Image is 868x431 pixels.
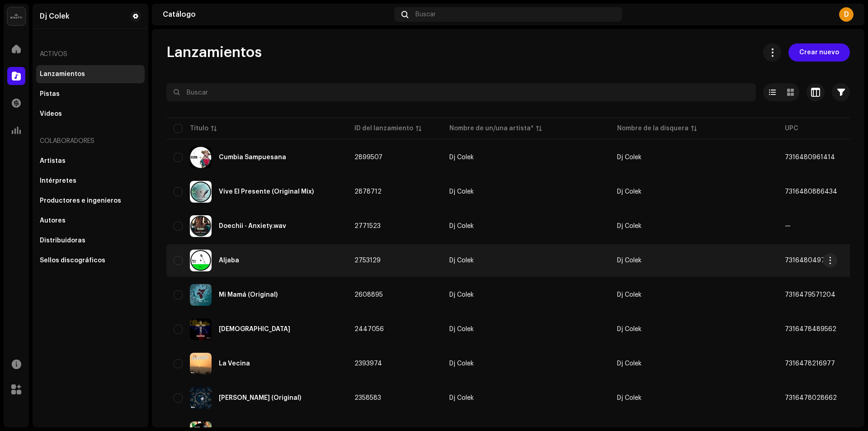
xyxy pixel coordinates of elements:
span: Dj Colek [449,395,603,401]
span: 7316478216977 [785,360,835,367]
span: 7316480961414 [785,154,835,161]
div: Jesucristo [219,326,290,332]
img: 02a7c2d3-3c89-4098-b12f-2ff2945c95ee [7,7,25,25]
span: Dj Colek [449,326,603,332]
span: Dj Colek [449,154,603,161]
div: Videos [40,110,62,118]
span: 2878712 [354,189,382,195]
span: 2753129 [354,257,381,264]
span: 2358583 [354,395,381,401]
span: Crear nuevo [799,43,839,62]
re-a-nav-header: Activos [36,43,145,65]
span: 7316480497456 [785,257,837,264]
span: Lanzamientos [166,43,262,62]
div: Cumbia Sampuesana [219,154,286,161]
div: Productores e ingenieros [40,197,121,204]
div: Sora - Sora (Original) [219,395,301,401]
re-m-nav-item: Artistas [36,152,145,170]
span: 7316478028662 [785,395,837,401]
div: Doechii - Anxiety.wav [219,223,286,229]
span: Dj Colek [449,257,603,264]
div: Dj Colek [40,13,70,20]
div: Nombre de un/una artista* [449,124,533,133]
img: 48222518-87d9-4e19-8aa6-07f36a9e5f6c [190,318,212,340]
div: Dj Colek [449,360,474,367]
div: Sellos discográficos [40,257,105,264]
div: D [839,7,854,22]
div: Distribuidoras [40,237,85,244]
div: Vive El Presente (Original Mix) [219,189,314,195]
span: 2771523 [354,223,381,229]
div: Autores [40,217,66,224]
span: 2393974 [354,360,382,367]
span: Buscar [415,11,436,18]
div: Mi Mamá (Original) [219,292,278,298]
div: Dj Colek [449,326,474,332]
img: bb9f66aa-8343-4037-99f7-cabb080350ab [190,250,212,271]
div: ID del lanzamiento [354,124,413,133]
span: Dj Colek [617,326,642,332]
div: Lanzamientos [40,71,85,78]
re-m-nav-item: Videos [36,105,145,123]
span: Dj Colek [617,395,642,401]
div: Dj Colek [449,223,474,229]
div: Artistas [40,157,66,165]
span: 2899507 [354,154,382,161]
re-m-nav-item: Distribuidoras [36,232,145,250]
input: Buscar [166,83,756,101]
span: Dj Colek [449,189,603,195]
div: Dj Colek [449,292,474,298]
re-m-nav-item: Sellos discográficos [36,251,145,270]
span: — [785,223,791,229]
img: cedcdb4f-a957-4ba4-a276-4d50106b2ff9 [190,215,212,237]
div: Pistas [40,90,60,98]
div: Intérpretes [40,177,76,185]
div: Dj Colek [449,395,474,401]
div: Aljaba [219,257,239,264]
re-m-nav-item: Autores [36,212,145,230]
re-m-nav-item: Lanzamientos [36,65,145,83]
img: 76416836-7a47-43d9-9901-77c014f81ecc [190,284,212,306]
span: Dj Colek [617,360,642,367]
span: 2447056 [354,326,384,332]
span: 7316478489562 [785,326,836,332]
div: Título [190,124,208,133]
img: 4f86cc12-5a01-47d8-9e6c-c56802f2c96e [190,387,212,409]
span: Dj Colek [617,292,642,298]
span: 7316480886434 [785,189,837,195]
div: Dj Colek [449,189,474,195]
div: Nombre de la disquera [617,124,689,133]
re-a-nav-header: Colaboradores [36,130,145,152]
span: Dj Colek [449,292,603,298]
span: 7316479571204 [785,292,835,298]
button: Crear nuevo [788,43,850,62]
span: 2608895 [354,292,383,298]
span: Dj Colek [617,223,642,229]
div: La Vecina [219,360,250,367]
div: Dj Colek [449,154,474,161]
re-m-nav-item: Pistas [36,85,145,103]
div: Dj Colek [449,257,474,264]
span: Dj Colek [449,360,603,367]
span: Dj Colek [617,257,642,264]
span: Dj Colek [449,223,603,229]
span: Dj Colek [617,154,642,161]
re-m-nav-item: Intérpretes [36,172,145,190]
img: 06a1ffda-1a42-4069-8e9d-81228d837fe0 [190,353,212,374]
span: Dj Colek [617,189,642,195]
re-m-nav-item: Productores e ingenieros [36,192,145,210]
div: Catálogo [163,11,391,18]
img: 5cabf304-2e4f-4896-9027-da796a461750 [190,181,212,203]
img: b96380fa-9127-4851-89f8-91c066cce796 [190,147,212,168]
